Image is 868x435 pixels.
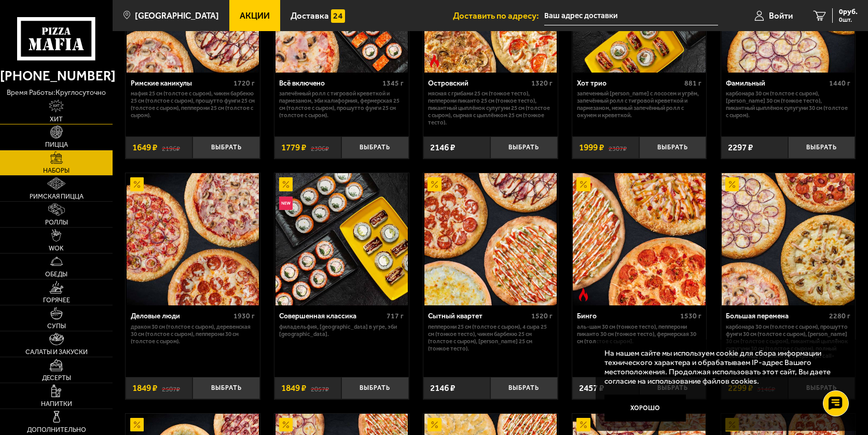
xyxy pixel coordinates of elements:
[331,9,345,23] img: 15daf4d41897b9f0e9f617042186c801.svg
[430,143,455,152] span: 2146 ₽
[45,142,68,148] span: Пицца
[579,384,604,392] span: 2457 ₽
[126,173,260,305] a: АкционныйДеловые люди
[576,418,590,431] img: Акционный
[131,324,255,345] p: Дракон 30 см (толстое с сыром), Деревенская 30 см (толстое с сыром), Пепперони 30 см (толстое с с...
[572,173,707,305] a: АкционныйОстрое блюдоБинго
[428,418,441,431] img: Акционный
[684,79,701,88] span: 881 г
[387,312,404,320] span: 717 г
[788,136,855,159] button: Выбрать
[839,8,858,16] span: 0 руб.
[131,312,231,321] div: Деловые люди
[50,116,63,123] span: Хит
[428,90,553,127] p: Мясная с грибами 25 см (тонкое тесто), Пепперони Пиканто 25 см (тонкое тесто), Пикантный цыплёнок...
[424,173,557,305] img: Сытный квартет
[192,136,259,159] button: Выбрать
[722,173,854,305] img: Большая перемена
[279,90,404,119] p: Запечённый ролл с тигровой креветкой и пармезаном, Эби Калифорния, Фермерская 25 см (толстое с сы...
[47,323,66,330] span: Супы
[576,288,590,301] img: Острое блюдо
[281,384,306,392] span: 1849 ₽
[162,384,180,392] s: 2507 ₽
[577,324,701,345] p: Аль-Шам 30 см (тонкое тесто), Пепперони Пиканто 30 см (тонкое тесто), Фермерская 30 см (толстое с...
[490,377,557,399] button: Выбрать
[130,418,144,431] img: Акционный
[577,90,701,119] p: Запеченный [PERSON_NAME] с лососем и угрём, Запечённый ролл с тигровой креветкой и пармезаном, Не...
[30,193,84,200] span: Римская пицца
[135,11,219,20] span: [GEOGRAPHIC_DATA]
[726,312,826,321] div: Большая перемена
[233,312,255,320] span: 1930 г
[453,11,544,20] span: Доставить по адресу:
[311,143,329,152] s: 2306 ₽
[680,312,701,320] span: 1530 г
[127,173,259,305] img: Деловые люди
[721,173,856,305] a: АкционныйБольшая перемена
[428,54,441,68] img: Острое блюдо
[428,324,553,353] p: Пепперони 25 см (толстое с сыром), 4 сыра 25 см (тонкое тесто), Чикен Барбекю 25 см (толстое с сы...
[281,143,306,152] span: 1779 ₽
[726,79,826,88] div: Фамильный
[639,136,706,159] button: Выбрать
[829,79,850,88] span: 1440 г
[726,90,850,119] p: Карбонара 30 см (толстое с сыром), [PERSON_NAME] 30 см (тонкое тесто), Пикантный цыплёнок сулугун...
[769,11,793,20] span: Войти
[311,384,329,392] s: 2057 ₽
[576,177,590,191] img: Акционный
[423,173,558,305] a: АкционныйСытный квартет
[430,384,455,392] span: 2146 ₽
[131,79,231,88] div: Римские каникулы
[604,348,841,386] p: На нашем сайте мы используем cookie для сбора информации технического характера и обрабатываем IP...
[341,136,408,159] button: Выбрать
[41,401,72,408] span: Напитки
[579,143,604,152] span: 1999 ₽
[428,177,441,191] img: Акционный
[604,395,686,422] button: Хорошо
[726,324,850,367] p: Карбонара 30 см (толстое с сыром), Прошутто Фунги 30 см (толстое с сыром), [PERSON_NAME] 30 см (т...
[279,177,293,191] img: Акционный
[279,312,384,321] div: Совершенная классика
[192,377,259,399] button: Выбрать
[490,136,557,159] button: Выбрать
[233,79,255,88] span: 1720 г
[132,384,157,392] span: 1849 ₽
[382,79,404,88] span: 1345 г
[725,177,739,191] img: Акционный
[428,79,529,88] div: Островский
[43,167,70,174] span: Наборы
[130,177,144,191] img: Акционный
[279,79,380,88] div: Всё включено
[573,173,705,305] img: Бинго
[45,271,67,278] span: Обеды
[341,377,408,399] button: Выбрать
[45,219,68,226] span: Роллы
[49,245,64,252] span: WOK
[531,312,553,320] span: 1520 г
[131,90,255,119] p: Мафия 25 см (толстое с сыром), Чикен Барбекю 25 см (толстое с сыром), Прошутто Фунги 25 см (толст...
[132,143,157,152] span: 1649 ₽
[279,324,404,338] p: Филадельфия, [GEOGRAPHIC_DATA] в угре, Эби [GEOGRAPHIC_DATA].
[279,418,293,431] img: Акционный
[279,197,293,210] img: Новинка
[577,79,682,88] div: Хот трио
[275,173,408,305] img: Совершенная классика
[291,11,329,20] span: Доставка
[544,6,718,25] input: Ваш адрес доставки
[428,312,529,321] div: Сытный квартет
[728,143,753,152] span: 2297 ₽
[27,427,86,433] span: Дополнительно
[829,312,850,320] span: 2280 г
[609,143,627,152] s: 2307 ₽
[274,173,409,305] a: АкционныйНовинкаСовершенная классика
[25,349,88,356] span: Салаты и закуски
[240,11,270,20] span: Акции
[839,17,858,23] span: 0 шт.
[162,143,180,152] s: 2196 ₽
[531,79,553,88] span: 1320 г
[577,312,678,321] div: Бинго
[43,297,70,304] span: Горячее
[42,375,71,382] span: Десерты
